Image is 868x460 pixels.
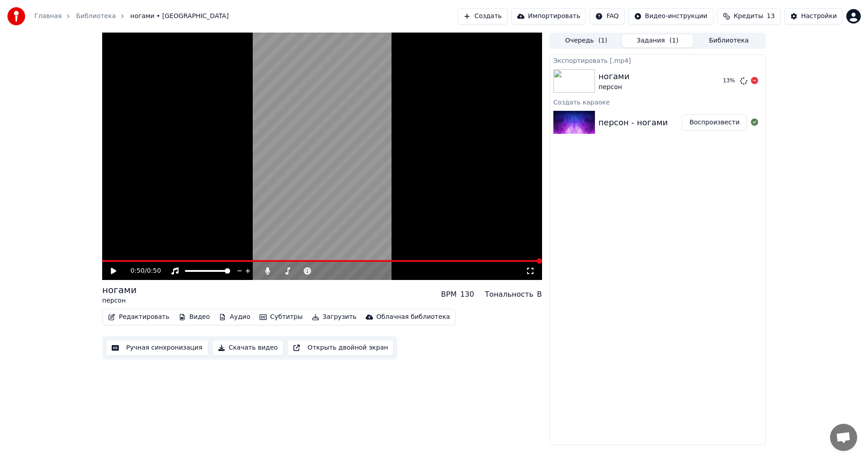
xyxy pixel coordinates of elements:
[801,12,837,21] div: Настройки
[458,8,507,24] button: Создать
[599,116,668,129] div: персон - ногами
[485,289,533,300] div: Тональность
[550,55,765,66] div: Экспортировать [.mp4]
[34,12,61,21] a: Главная
[460,289,474,300] div: 130
[784,8,843,24] button: Настройки
[622,34,693,47] button: Задания
[215,311,254,323] button: Аудио
[717,8,781,24] button: Кредиты13
[734,12,763,21] span: Кредиты
[256,311,307,323] button: Субтитры
[106,340,208,356] button: Ручная синхронизация
[550,96,765,107] div: Создать караоке
[511,8,586,24] button: Импортировать
[7,7,25,25] img: youka
[590,8,624,24] button: FAQ
[682,114,747,131] button: Воспроизвести
[34,12,229,21] nav: breadcrumb
[599,70,630,83] div: ногами
[102,284,137,296] div: ногами
[628,8,713,24] button: Видео-инструкции
[147,266,161,275] span: 0:50
[76,12,116,21] a: Библиотека
[441,289,457,300] div: BPM
[693,34,764,47] button: Библиотека
[767,12,775,21] span: 13
[723,77,736,85] div: 13 %
[377,313,450,322] div: Облачная библиотека
[599,83,630,92] div: персон
[551,34,622,47] button: Очередь
[537,289,542,300] div: B
[131,266,152,275] div: /
[308,311,360,323] button: Загрузить
[212,340,284,356] button: Скачать видео
[131,266,145,275] span: 0:50
[175,311,214,323] button: Видео
[130,12,229,21] span: ногами • [GEOGRAPHIC_DATA]
[287,340,394,356] button: Открыть двойной экран
[104,311,173,323] button: Редактировать
[830,424,857,451] a: Открытый чат
[598,36,607,45] span: ( 1 )
[102,296,137,305] div: персон
[670,36,679,45] span: ( 1 )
